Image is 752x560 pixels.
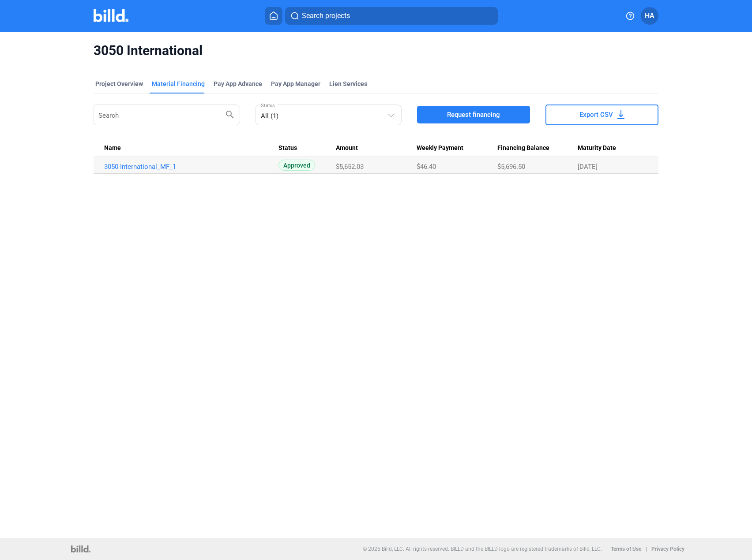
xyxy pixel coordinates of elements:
[285,7,498,25] button: Search projects
[417,144,497,152] div: Weekly Payment
[545,105,658,125] button: Export CSV
[336,144,417,152] div: Amount
[497,144,578,152] div: Financing Balance
[214,79,262,88] div: Pay App Advance
[336,144,358,152] span: Amount
[94,42,658,59] span: 3050 International
[104,163,276,171] a: 3050 International_MF_1
[104,144,278,152] div: Name
[278,160,315,171] span: Approved
[417,144,463,152] span: Weekly Payment
[447,110,500,119] span: Request financing
[94,9,128,22] img: Billd Company Logo
[278,144,297,152] span: Status
[302,11,350,21] span: Search projects
[271,79,320,88] span: Pay App Manager
[225,109,235,119] mat-icon: search
[578,144,648,152] div: Maturity Date
[71,545,90,553] img: logo
[261,112,278,120] mat-select-trigger: All (1)
[578,144,616,152] span: Maturity Date
[417,106,530,123] button: Request financing
[646,546,647,552] p: |
[104,144,121,152] span: Name
[641,7,658,25] button: HA
[417,163,436,171] span: $46.40
[579,110,613,119] span: Export CSV
[95,79,143,88] div: Project Overview
[611,546,641,552] b: Terms of Use
[152,79,205,88] div: Material Financing
[651,546,684,552] b: Privacy Policy
[336,163,364,171] span: $5,652.03
[278,144,336,152] div: Status
[363,546,602,552] p: © 2025 Billd, LLC. All rights reserved. BILLD and the BILLD logo are registered trademarks of Bil...
[645,11,654,21] span: HA
[578,163,598,171] span: [DATE]
[497,163,525,171] span: $5,696.50
[497,144,549,152] span: Financing Balance
[329,79,367,88] div: Lien Services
